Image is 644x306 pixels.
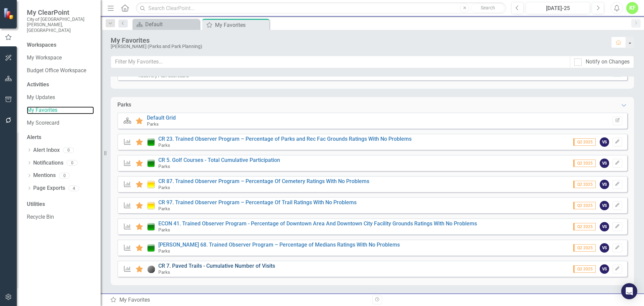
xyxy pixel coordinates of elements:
[158,227,170,232] small: Parks
[147,202,155,210] img: Caution
[471,3,504,13] button: Search
[158,269,170,275] small: Parks
[586,58,630,66] div: Notify on Changes
[147,265,155,273] img: No Information
[27,134,94,141] div: Alerts
[27,81,94,89] div: Activities
[27,8,94,16] span: My ClearPoint
[27,106,94,114] a: My Favorites
[158,263,275,269] a: CR 7. Paved Trails - Cumulative Number of Visits
[111,44,604,49] div: [PERSON_NAME] (Parks and Park Planning)
[27,16,94,33] small: City of [GEOGRAPHIC_DATA][PERSON_NAME], [GEOGRAPHIC_DATA]
[33,172,56,179] a: Mentions
[63,147,74,153] div: 0
[67,160,77,166] div: 0
[136,2,506,14] input: Search ClearPoint...
[145,20,198,29] div: Default
[158,136,412,142] a: CR 23. Trained Observer Program – Percentage of Parks and Rec Fac Grounds Ratings With No Problems
[3,8,15,19] img: ClearPoint Strategy
[158,178,369,184] a: CR 87. Trained Observer Program – Percentage Of Cemetery Ratings With No Problems
[600,264,609,274] div: VS
[600,201,609,210] div: VS
[158,242,400,248] a: [PERSON_NAME] 68. Trained Observer Program – Percentage of Medians Ratings With No Problems
[158,199,357,206] a: CR 97. Trained Observer Program – Percentage Of Trail Ratings With No Problems
[158,220,477,227] a: ECON 41. Trained Observer Program - Percentage of Downtown Area And Downtown City Facility Ground...
[33,184,65,192] a: Page Exports
[626,2,638,14] button: KF
[573,202,596,209] span: Q2 2025
[147,159,155,167] img: On Target
[27,94,94,101] a: My Updates
[573,244,596,252] span: Q2 2025
[147,121,159,127] small: Parks
[158,248,170,254] small: Parks
[147,180,155,188] img: Caution
[147,223,155,231] img: On Target
[573,265,596,273] span: Q2 2025
[33,159,63,167] a: Notifications
[481,5,495,10] span: Search
[147,138,155,146] img: On Target
[33,146,60,154] a: Alert Inbox
[573,160,596,167] span: Q2 2025
[27,213,94,221] a: Recycle Bin
[158,185,170,190] small: Parks
[147,115,176,121] a: Default Grid
[158,164,170,169] small: Parks
[573,223,596,230] span: Q2 2025
[600,222,609,231] div: VS
[27,201,94,208] div: Utilities
[68,185,79,191] div: 4
[600,159,609,168] div: VS
[600,137,609,147] div: VS
[573,181,596,188] span: Q2 2025
[147,244,155,252] img: On Target
[158,157,280,163] a: CR 5. Golf Courses - Total Cumulative Participation
[526,2,590,14] button: [DATE]-25
[158,142,170,148] small: Parks
[600,180,609,189] div: VS
[573,138,596,146] span: Q2 2025
[111,56,570,68] input: Filter My Favorites...
[27,67,94,75] a: Budget Office Workspace
[158,206,170,211] small: Parks
[59,173,70,178] div: 0
[27,119,94,127] a: My Scorecard
[621,283,637,299] div: Open Intercom Messenger
[215,21,268,29] div: My Favorites
[110,296,367,304] div: My Favorites
[134,20,198,29] a: Default
[600,243,609,253] div: VS
[117,101,131,109] div: Parks
[27,54,94,62] a: My Workspace
[111,37,604,44] div: My Favorites
[528,4,588,12] div: [DATE]-25
[27,41,56,49] div: Workspaces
